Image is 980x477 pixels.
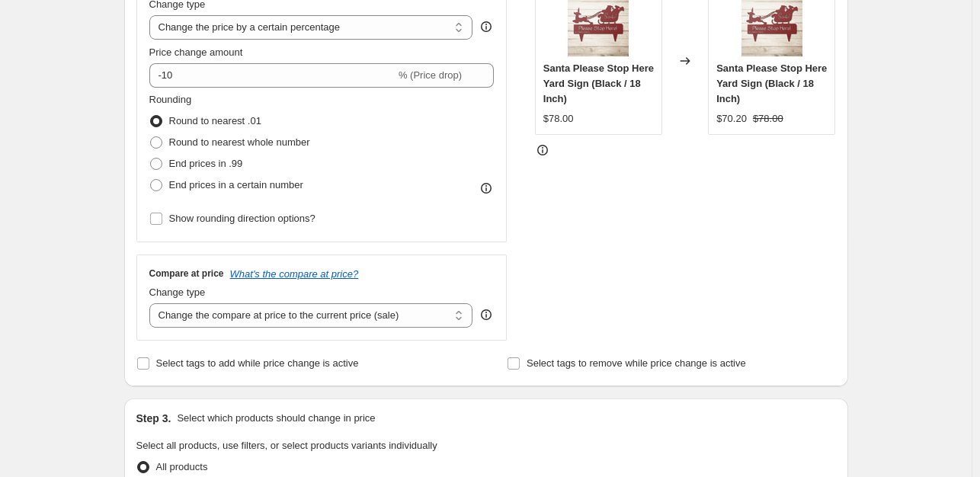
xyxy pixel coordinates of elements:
[149,94,192,105] span: Rounding
[399,69,462,81] span: % (Price drop)
[149,287,206,298] span: Change type
[149,46,243,58] span: Price change amount
[156,461,208,472] span: All products
[169,136,310,148] span: Round to nearest whole number
[149,63,396,88] input: -15
[169,115,261,126] span: Round to nearest .01
[479,19,494,34] div: help
[230,268,359,280] button: What's the compare at price?
[169,158,243,169] span: End prices in .99
[136,411,171,426] h2: Step 3.
[479,307,494,322] div: help
[716,62,827,104] span: Santa Please Stop Here Yard Sign (Black / 18 Inch)
[156,357,359,369] span: Select tags to add while price change is active
[543,113,574,124] span: $78.00
[543,62,654,104] span: Santa Please Stop Here Yard Sign (Black / 18 Inch)
[716,113,747,124] span: $70.20
[753,113,783,124] span: $78.00
[527,357,746,369] span: Select tags to remove while price change is active
[149,267,224,280] h3: Compare at price
[169,213,315,224] span: Show rounding direction options?
[177,411,375,426] p: Select which products should change in price
[169,179,303,190] span: End prices in a certain number
[136,440,437,451] span: Select all products, use filters, or select products variants individually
